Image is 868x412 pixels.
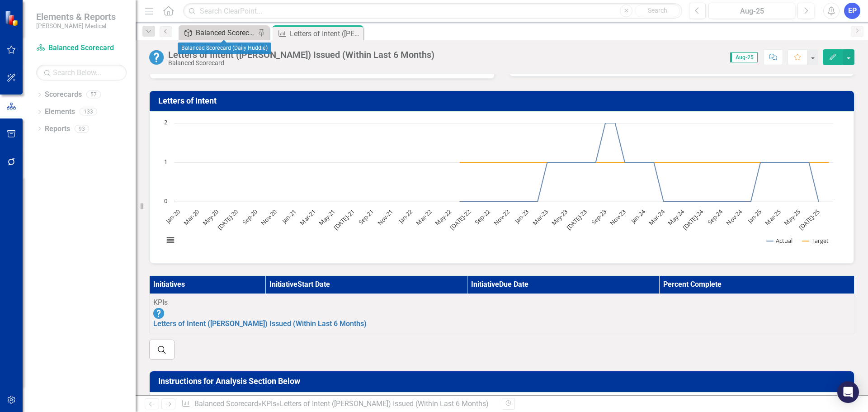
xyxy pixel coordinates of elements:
text: Sep-20 [241,208,259,226]
text: [DATE]-20 [216,208,240,232]
text: Jan-24 [629,208,647,226]
button: Show Target [802,237,829,245]
text: Sep-22 [473,208,491,226]
h3: Letters of Intent [158,96,849,105]
text: Sep-24 [706,208,725,227]
button: EP [844,3,860,19]
div: Initiative Due Date [471,279,656,290]
div: Aug-25 [712,6,792,17]
div: Chart. Highcharts interactive chart. [159,118,844,254]
h3: Instructions for Analysis Section Below [158,377,849,386]
a: Balanced Scorecard (Daily Huddle) [181,27,255,38]
div: Open Intercom Messenger [837,381,859,403]
text: Jan-22 [396,208,414,226]
a: Reports [45,124,70,134]
input: Search ClearPoint... [183,3,682,19]
div: 133 [80,108,97,116]
a: Scorecards [45,90,82,100]
text: Mar-23 [531,208,550,227]
text: Nov-24 [725,208,744,227]
button: Search [635,5,680,17]
text: May-21 [317,208,336,227]
span: Elements & Reports [36,11,116,22]
text: May-20 [201,208,220,227]
text: Nov-22 [492,208,511,227]
div: Letters of Intent ([PERSON_NAME]) Issued (Within Last 6 Months) [280,399,489,408]
div: Balanced Scorecard (Daily Huddle) [178,43,271,54]
text: Mar-24 [647,208,666,227]
img: ClearPoint Strategy [4,9,21,27]
text: Mar-21 [298,208,317,227]
a: Letters of Intent ([PERSON_NAME]) Issued (Within Last 6 Months) [153,319,367,328]
img: No Information [153,308,164,319]
text: 0 [164,197,167,205]
text: Jan-21 [280,208,298,226]
text: Nov-21 [376,208,395,227]
div: 93 [75,125,89,133]
a: Balanced Scorecard [194,399,258,408]
div: Initiative Start Date [269,279,463,290]
text: Jan-20 [164,208,182,226]
div: Percent Complete [663,279,850,290]
div: » » [181,399,495,409]
div: Letters of Intent ([PERSON_NAME]) Issued (Within Last 6 Months) [290,28,361,39]
span: Search [648,7,667,14]
svg: Interactive chart [159,118,838,254]
button: Show Actual [767,237,793,245]
td: Double-Click to Edit Right Click for Context Menu [150,294,854,333]
div: Balanced Scorecard (Daily Huddle) [196,27,255,38]
text: Mar-20 [182,208,201,227]
img: No Information [149,50,164,65]
div: Balanced Scorecard [168,60,434,66]
text: Jan-23 [513,208,531,226]
text: May-22 [434,208,453,227]
input: Search Below... [36,65,127,81]
text: May-25 [782,208,802,227]
text: [DATE]-24 [681,208,705,232]
a: KPIs [262,399,276,408]
div: Initiatives [153,279,262,290]
text: Sep-21 [357,208,375,226]
text: Mar-22 [414,208,433,227]
text: [DATE]-22 [448,208,472,232]
g: Target, line 2 of 2 with 68 data points. [179,161,830,164]
div: Letters of Intent ([PERSON_NAME]) Issued (Within Last 6 Months) [168,50,434,60]
text: May-23 [550,208,569,227]
text: [DATE]-21 [332,208,356,232]
text: Mar-25 [763,208,782,227]
text: Nov-23 [608,208,627,227]
text: 2 [164,118,167,126]
button: View chart menu, Chart [164,234,177,246]
text: Sep-23 [590,208,608,226]
span: Aug-25 [730,52,758,62]
text: 1 [164,157,167,166]
text: May-24 [666,208,686,227]
div: KPIs [153,298,850,308]
small: [PERSON_NAME] Medical [36,22,116,29]
text: [DATE]-23 [565,208,589,232]
div: 57 [86,91,101,99]
text: [DATE]-25 [797,208,821,232]
text: Jan-25 [745,208,763,226]
a: Balanced Scorecard [36,43,127,53]
text: Nov-20 [259,208,278,227]
a: Elements [45,107,75,117]
button: Aug-25 [708,3,795,19]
